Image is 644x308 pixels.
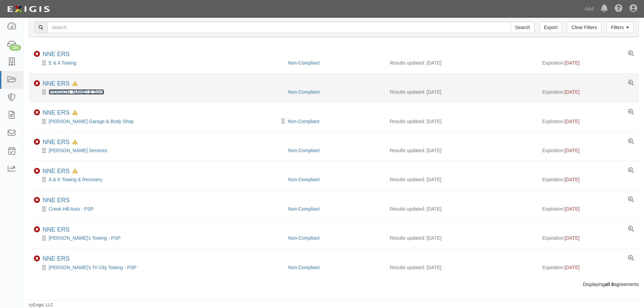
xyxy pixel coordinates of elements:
i: Non-Compliant [34,51,40,57]
a: View results summary [628,168,634,174]
i: Non-Compliant [34,227,40,233]
div: Displaying agreements [24,281,644,288]
div: A & K Towing & Recovery [34,176,283,183]
small: by [29,302,53,308]
div: NNE ERS [43,51,70,58]
div: Results updated: [DATE] [390,147,532,154]
div: E & A Towing [34,60,283,66]
a: NNE ERS [43,139,70,145]
div: Expiration: [542,206,634,212]
b: all 8 [605,282,614,287]
div: Expiration: [542,176,634,183]
i: Non-Compliant [34,168,40,174]
a: Filters [606,22,634,33]
i: Non-Compliant [34,80,40,87]
a: View results summary [628,51,634,57]
span: [DATE] [565,60,579,66]
div: NNE ERS [43,255,70,263]
i: In Default since 08/26/2025 [72,140,78,145]
i: Pending Review [281,119,285,124]
a: View results summary [628,197,634,203]
a: View results summary [628,139,634,145]
div: Expiration: [542,235,634,241]
input: Search [47,22,511,33]
span: [DATE] [565,148,579,153]
a: NNE ERS [43,255,70,262]
span: [DATE] [565,235,579,241]
a: NNE ERS [43,168,70,174]
span: [DATE] [565,177,579,182]
div: Results updated: [DATE] [390,60,532,66]
a: Creek Hill Auto - PSP [49,206,94,212]
i: Non-Compliant [34,256,40,262]
div: Expiration: [542,264,634,271]
div: NNE ERS [43,168,78,175]
div: Dave's Tri City Towing - PSP [34,264,283,271]
div: Results updated: [DATE] [390,118,532,125]
div: NNE ERS [43,226,70,234]
a: Non-Compliant [288,119,319,124]
div: Expiration: [542,60,634,66]
a: View results summary [628,109,634,115]
a: Export [540,22,562,33]
div: NNE ERS [43,139,78,146]
div: Results updated: [DATE] [390,206,532,212]
div: Results updated: [DATE] [390,264,532,271]
span: [DATE] [565,265,579,270]
span: [DATE] [565,89,579,95]
a: View results summary [628,80,634,86]
i: In Default since 08/15/2025 [72,111,78,115]
i: Help Center - Complianz [615,5,623,13]
div: Expiration: [542,89,634,95]
input: Search [511,22,534,33]
a: NNE ERS [43,109,70,116]
a: NNE ERS [43,226,70,233]
div: Sylvio Paradis & Sons [34,89,283,95]
a: [PERSON_NAME]'s Towing - PSP [49,235,120,241]
a: View results summary [628,226,634,232]
i: In Default since 08/15/2025 [72,81,78,86]
div: Expiration: [542,118,634,125]
div: L H Morine Services [34,147,283,154]
div: Results updated: [DATE] [390,235,532,241]
div: Creek Hill Auto - PSP [34,206,283,212]
a: View results summary [628,255,634,261]
a: NNE ERS [43,51,70,57]
a: [PERSON_NAME] Services [49,148,107,153]
a: NNE ERS [43,80,70,87]
a: A & K Towing & Recovery [49,177,102,182]
a: Non-Compliant [288,60,319,66]
img: logo-5460c22ac91f19d4615b14bd174203de0afe785f0fc80cf4dbbc73dc1793850b.png [5,3,52,15]
i: Non-Compliant [34,139,40,145]
span: [DATE] [565,119,579,124]
a: Non-Compliant [288,89,319,95]
i: In Default since 09/01/2025 [72,169,78,174]
div: Results updated: [DATE] [390,89,532,95]
div: Results updated: [DATE] [390,176,532,183]
a: [PERSON_NAME] & Sons [49,89,104,95]
div: Beaulieu's Garage & Body Shop [34,118,283,125]
a: E & A Towing [49,60,76,66]
a: Non-Compliant [288,235,319,241]
a: [PERSON_NAME] Garage & Body Shop [49,119,134,124]
a: Non-Compliant [288,177,319,182]
i: Non-Compliant [34,110,40,116]
div: Doug's Towing - PSP [34,235,283,241]
a: Non-Compliant [288,148,319,153]
div: NNE ERS [43,109,78,117]
span: [DATE] [565,206,579,212]
a: Exigis, LLC [33,303,53,307]
a: [PERSON_NAME]'s Tri City Towing - PSP [49,265,137,270]
a: Non-Compliant [288,206,319,212]
div: NNE ERS [43,197,70,204]
div: NNE ERS [43,80,78,88]
i: Non-Compliant [34,197,40,203]
a: Non-Compliant [288,265,319,270]
div: 185 [9,45,21,51]
div: Expiration: [542,147,634,154]
a: NNE ERS [43,197,70,204]
a: AAA [581,2,597,16]
a: Clear Filters [567,22,601,33]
